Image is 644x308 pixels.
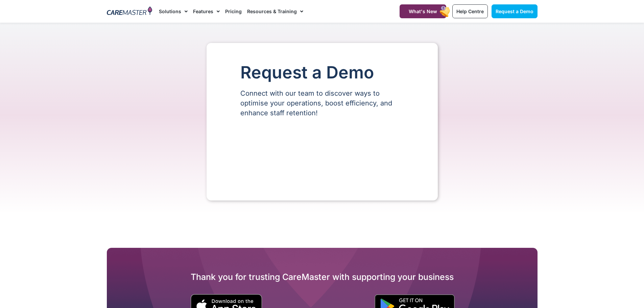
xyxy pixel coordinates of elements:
[456,8,484,14] span: Help Centre
[240,129,404,180] iframe: Form 0
[496,8,533,14] span: Request a Demo
[409,8,437,14] span: What's New
[452,4,488,18] a: Help Centre
[107,271,538,282] h2: Thank you for trusting CareMaster with supporting your business
[240,89,404,118] p: Connect with our team to discover ways to optimise your operations, boost efficiency, and enhance...
[400,4,446,18] a: What's New
[492,4,538,18] a: Request a Demo
[240,63,404,82] h1: Request a Demo
[107,6,152,17] img: CareMaster Logo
